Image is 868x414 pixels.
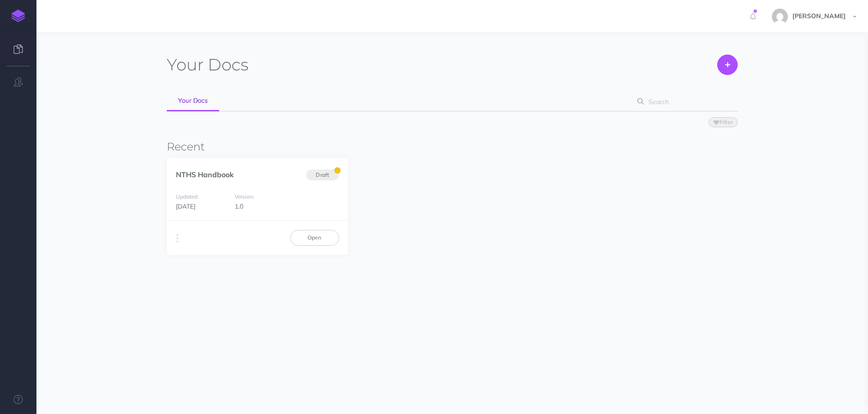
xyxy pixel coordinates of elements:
[788,12,850,20] span: [PERSON_NAME]
[167,55,248,75] h1: Docs
[167,141,738,153] h3: Recent
[178,96,208,105] span: Your Docs
[772,9,788,25] img: e15ca27c081d2886606c458bc858b488.jpg
[176,193,199,200] small: Updated:
[646,94,724,110] input: Search
[235,193,254,200] small: Version:
[167,91,219,111] a: Your Docs
[167,55,204,75] span: Your
[11,10,25,22] img: logo-mark.svg
[290,230,339,245] a: Open
[235,202,243,210] span: 1.0
[709,117,738,127] button: Filter
[176,202,195,210] span: [DATE]
[176,232,179,245] i: More actions
[176,170,234,179] a: NTHS Handbook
